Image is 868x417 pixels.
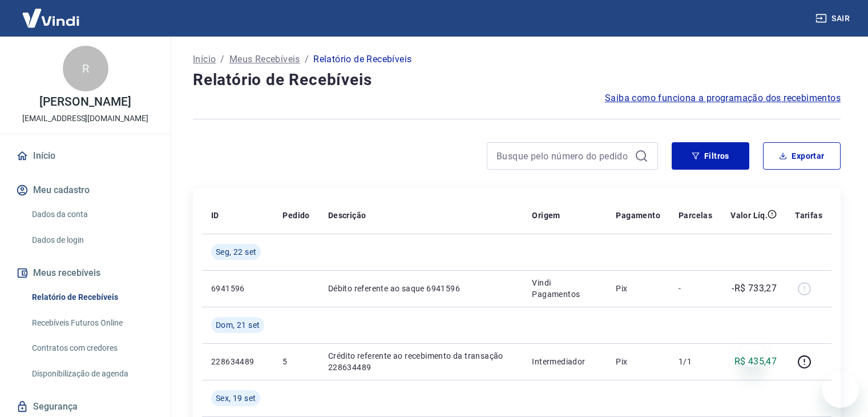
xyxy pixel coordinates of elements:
div: R [63,46,108,91]
a: Dados da conta [27,203,157,226]
span: Seg, 22 set [216,246,256,258]
p: -R$ 733,27 [732,282,777,295]
p: 6941596 [211,283,264,294]
p: / [220,53,224,66]
p: Débito referente ao saque 6941596 [328,283,514,294]
a: Disponibilização de agenda [27,362,157,386]
p: Vindi Pagamentos [532,277,597,300]
span: Sex, 19 set [216,392,256,404]
p: Pix [616,283,660,294]
p: Origem [532,210,560,221]
p: / [305,53,309,66]
a: Início [193,53,216,66]
p: 228634489 [211,356,264,367]
p: Descrição [328,210,366,221]
p: Parcelas [679,210,712,221]
a: Saiba como funciona a programação dos recebimentos [605,91,841,105]
p: Pedido [282,210,309,221]
a: Relatório de Recebíveis [27,286,157,309]
iframe: Fechar mensagem [741,344,764,367]
p: Valor Líq. [730,210,768,221]
h4: Relatório de Recebíveis [193,69,841,91]
p: Pagamento [616,210,660,221]
a: Recebíveis Futuros Online [27,311,157,335]
p: R$ 435,47 [734,355,777,368]
span: Dom, 21 set [216,319,260,331]
p: ID [211,210,219,221]
a: Contratos com credores [27,336,157,360]
a: Início [14,143,157,169]
p: [EMAIL_ADDRESS][DOMAIN_NAME] [22,113,148,125]
p: Relatório de Recebíveis [313,53,411,66]
p: Tarifas [795,210,822,221]
p: 5 [282,356,309,367]
iframe: Botão para abrir a janela de mensagens [822,371,859,408]
p: Pix [616,356,660,367]
button: Filtros [672,142,749,170]
button: Sair [813,8,854,29]
a: Dados de login [27,228,157,252]
a: Meus Recebíveis [229,53,300,66]
p: 1/1 [679,356,712,367]
p: [PERSON_NAME] [39,96,131,108]
p: Crédito referente ao recebimento da transação 228634489 [328,350,514,373]
button: Exportar [763,142,841,170]
button: Meus recebíveis [14,260,157,286]
button: Meu cadastro [14,178,157,203]
input: Busque pelo número do pedido [496,147,630,165]
p: Intermediador [532,356,597,367]
img: Vindi [14,1,88,35]
p: - [679,283,712,294]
